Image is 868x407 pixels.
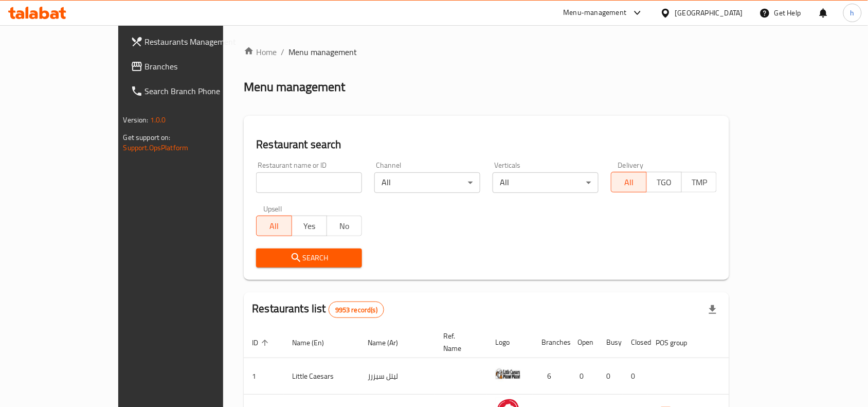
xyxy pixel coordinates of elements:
[443,330,475,355] span: Ref. Name
[327,216,362,236] button: No
[359,358,435,395] td: ليتل سيزرز
[122,29,263,54] a: Restaurants Management
[564,7,627,19] div: Menu-management
[598,358,623,395] td: 0
[252,301,384,318] h2: Restaurants list
[533,327,569,358] th: Branches
[569,327,598,358] th: Open
[569,358,598,395] td: 0
[623,358,647,395] td: 0
[623,327,647,358] th: Closed
[686,175,713,190] span: TMP
[681,172,717,192] button: TMP
[145,36,255,48] span: Restaurants Management
[618,162,644,169] label: Delivery
[145,60,255,73] span: Branches
[256,216,292,236] button: All
[122,79,263,103] a: Search Branch Phone
[651,175,678,190] span: TGO
[123,131,171,144] span: Get support on:
[123,141,189,154] a: Support.OpsPlatform
[675,7,743,19] div: [GEOGRAPHIC_DATA]
[264,252,354,264] span: Search
[331,219,358,234] span: No
[493,172,599,193] div: All
[374,172,480,193] div: All
[252,337,272,349] span: ID
[256,249,362,268] button: Search
[244,358,284,395] td: 1
[292,337,337,349] span: Name (En)
[487,327,533,358] th: Logo
[598,327,623,358] th: Busy
[256,137,717,152] h2: Restaurant search
[296,219,323,234] span: Yes
[292,216,327,236] button: Yes
[851,7,855,19] span: h
[656,337,700,349] span: POS group
[256,172,362,193] input: Search for restaurant name or ID..
[244,46,729,58] nav: breadcrumb
[122,54,263,79] a: Branches
[533,358,569,395] td: 6
[611,172,646,192] button: All
[263,205,282,213] label: Upsell
[145,85,255,97] span: Search Branch Phone
[616,175,642,190] span: All
[261,219,287,234] span: All
[284,358,359,395] td: Little Caesars
[495,361,521,387] img: Little Caesars
[150,113,166,127] span: 1.0.0
[646,172,682,192] button: TGO
[244,79,345,95] h2: Menu management
[329,305,384,315] span: 9953 record(s)
[123,113,149,127] span: Version:
[288,46,357,58] span: Menu management
[368,337,411,349] span: Name (Ar)
[700,297,725,322] div: Export file
[329,302,384,318] div: Total records count
[281,46,284,58] li: /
